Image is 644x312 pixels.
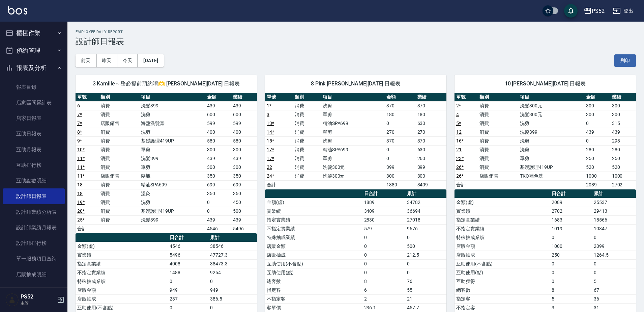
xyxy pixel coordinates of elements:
[610,119,636,128] td: 315
[168,233,209,242] th: 日合計
[518,93,584,102] th: 項目
[385,154,415,163] td: 0
[168,251,209,259] td: 5496
[550,251,592,259] td: 250
[584,101,610,110] td: 300
[592,251,636,259] td: 1264.5
[592,224,636,233] td: 10847
[3,251,65,266] a: 單一服務項目查詢
[405,224,446,233] td: 9676
[8,6,27,15] img: Logo
[208,294,257,303] td: 386.5
[76,54,96,67] button: 前天
[584,163,610,172] td: 520
[584,119,610,128] td: 0
[205,136,231,145] td: 580
[231,163,257,172] td: 300
[3,267,65,282] a: 店販抽成明細
[385,119,415,128] td: 0
[265,215,362,224] td: 指定實業績
[610,5,636,17] button: 登出
[205,172,231,180] td: 350
[610,163,636,172] td: 520
[99,128,139,136] td: 消費
[265,93,446,189] table: a dense table
[99,198,139,207] td: 消費
[518,136,584,145] td: 洗剪
[362,294,405,303] td: 2
[456,147,462,152] a: 21
[455,180,478,189] td: 合計
[99,189,139,198] td: 消費
[416,172,446,180] td: 300
[518,154,584,163] td: 單剪
[416,136,446,145] td: 370
[518,145,584,154] td: 洗剪
[139,163,205,172] td: 單剪
[168,277,209,286] td: 0
[76,259,168,268] td: 指定實業績
[208,251,257,259] td: 47727.3
[265,198,362,207] td: 金額(虛)
[3,24,65,42] button: 櫃檯作業
[455,277,550,286] td: 互助獲得
[478,110,518,119] td: 消費
[99,207,139,215] td: 消費
[139,110,205,119] td: 洗剪
[3,59,65,77] button: 報表及分析
[592,286,636,294] td: 67
[99,215,139,224] td: 消費
[405,207,446,215] td: 36694
[455,242,550,251] td: 店販金額
[478,172,518,180] td: 店販銷售
[592,277,636,286] td: 5
[550,233,592,242] td: 0
[610,110,636,119] td: 300
[550,268,592,277] td: 0
[416,110,446,119] td: 180
[265,93,293,102] th: 單號
[321,172,385,180] td: 洗髮300元
[139,154,205,163] td: 洗髮399
[231,224,257,233] td: 5496
[76,242,168,251] td: 金額(虛)
[293,172,321,180] td: 消費
[478,101,518,110] td: 消費
[267,112,269,117] a: 3
[139,198,205,207] td: 洗剪
[231,172,257,180] td: 350
[265,251,362,259] td: 店販抽成
[405,259,446,268] td: 0
[205,93,231,102] th: 金額
[362,251,405,259] td: 0
[455,268,550,277] td: 互助使用(點)
[455,93,478,102] th: 單號
[3,95,65,110] a: 店家區間累計表
[321,154,385,163] td: 單剪
[99,180,139,189] td: 消費
[362,215,405,224] td: 2830
[385,145,415,154] td: 0
[3,204,65,220] a: 設計師業績分析表
[550,277,592,286] td: 0
[3,110,65,126] a: 店家日報表
[205,215,231,224] td: 439
[405,215,446,224] td: 27018
[592,294,636,303] td: 36
[405,242,446,251] td: 500
[416,93,446,102] th: 業績
[77,103,80,108] a: 6
[416,101,446,110] td: 370
[139,189,205,198] td: 溫灸
[405,294,446,303] td: 21
[592,215,636,224] td: 18566
[76,93,99,102] th: 單號
[99,119,139,128] td: 店販銷售
[362,224,405,233] td: 579
[139,128,205,136] td: 洗剪
[205,128,231,136] td: 400
[478,128,518,136] td: 消費
[231,145,257,154] td: 300
[550,242,592,251] td: 1000
[550,189,592,198] th: 日合計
